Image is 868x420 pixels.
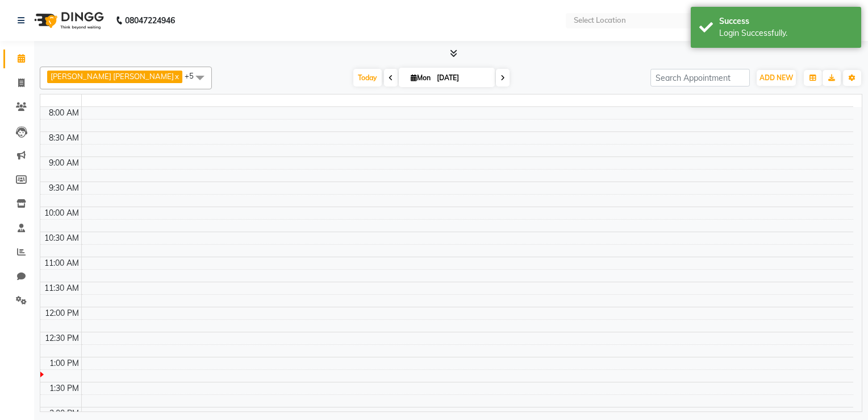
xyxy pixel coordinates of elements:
div: 1:00 PM [47,357,81,369]
div: Login Successfully. [719,27,853,39]
div: 1:30 PM [47,382,81,394]
span: Mon [408,73,433,82]
div: 9:00 AM [47,157,81,169]
span: ADD NEW [759,73,793,82]
div: 8:00 AM [47,107,81,119]
div: 2:00 PM [47,407,81,419]
div: 12:00 PM [43,307,81,319]
b: 08047224946 [125,5,175,36]
div: 11:30 AM [42,282,81,294]
div: 9:30 AM [47,182,81,194]
div: 11:00 AM [42,257,81,269]
input: 2025-09-01 [433,69,490,87]
span: +5 [185,71,202,80]
div: 10:00 AM [42,207,81,219]
span: Today [353,69,382,87]
div: 10:30 AM [42,232,81,244]
span: [PERSON_NAME] [PERSON_NAME] [51,72,174,81]
div: Success [719,15,853,27]
a: x [174,72,179,81]
div: 8:30 AM [47,132,81,144]
div: Select Location [574,15,626,26]
img: logo [29,5,107,36]
button: ADD NEW [757,70,796,86]
input: Search Appointment [650,69,750,87]
div: 12:30 PM [43,332,81,344]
